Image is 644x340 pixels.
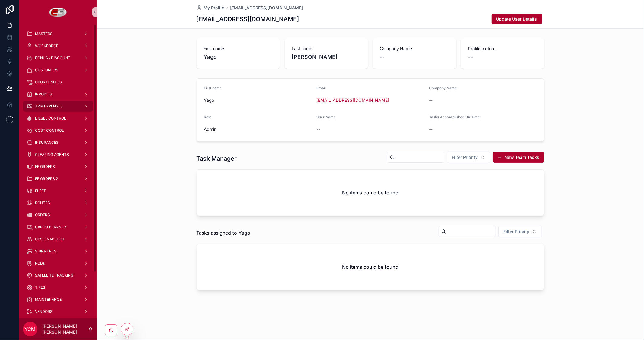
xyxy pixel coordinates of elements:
img: App logo [49,7,67,17]
a: FLEET [23,185,93,196]
a: SHIPMENTS [23,246,93,257]
span: SATELLITE TRACKING [35,273,73,278]
span: -- [468,53,473,61]
span: -- [316,126,320,132]
span: Profile picture [468,46,537,52]
a: INVOICES [23,89,93,100]
span: Yago [204,53,273,61]
span: SHIPMENTS [35,249,56,254]
p: [PERSON_NAME] [PERSON_NAME] [42,323,88,335]
span: Yago [204,97,312,103]
span: WORKFORCE [35,43,58,48]
span: Filter Priority [504,229,530,235]
span: CARGO PLANNER [35,225,66,229]
span: CUSTOMERS [35,68,58,72]
span: First name [204,46,273,52]
div: scrollable content [19,24,97,318]
a: CLEARING AGENTS [23,149,93,160]
span: MAINTENANCE [35,297,62,302]
span: My Profile [204,5,224,11]
span: Company Name [429,86,457,90]
span: -- [429,97,433,103]
span: Tasks Accomplished On Time [429,115,480,119]
span: PODs [35,261,45,266]
a: CUSTOMERS [23,65,93,75]
h1: Task Manager [197,154,237,163]
a: BONUS / DISCOUNT [23,53,93,63]
span: OPS. SNAPSHOT [35,237,65,242]
span: FF ORDERS 2 [35,176,58,181]
a: OPORTUNITIES [23,77,93,88]
span: Email [316,86,326,90]
h2: No items could be found [342,263,399,271]
a: [EMAIL_ADDRESS][DOMAIN_NAME] [230,5,303,11]
span: ORDERS [35,213,50,217]
h1: [EMAIL_ADDRESS][DOMAIN_NAME] [197,15,299,23]
span: DIESEL CONTROL [35,116,66,121]
a: MASTERS [23,28,93,39]
a: [EMAIL_ADDRESS][DOMAIN_NAME] [316,97,389,103]
span: ROUTES [35,200,50,205]
a: INSURANCES [23,137,93,148]
a: VENDORS [23,306,93,317]
h2: No items could be found [342,189,399,196]
span: YCM [25,326,36,333]
span: VENDORS [35,309,53,314]
span: CLEARING AGENTS [35,152,69,157]
span: Last name [292,46,361,52]
span: -- [429,126,433,132]
span: Filter Priority [452,154,478,160]
a: CARGO PLANNER [23,222,93,233]
span: COST CONTROL [35,128,64,133]
a: SATELLITE TRACKING [23,270,93,281]
a: ORDERS [23,210,93,220]
a: My Profile [197,5,224,11]
a: TRIP EXPENSES [23,101,93,112]
button: Select Button [447,152,490,163]
span: TIRES [35,285,45,290]
span: TRIP EXPENSES [35,104,63,109]
a: MAINTENANCE [23,294,93,305]
button: New Team Tasks [493,152,544,163]
span: OPORTUNITIES [35,80,62,85]
span: Update User Details [496,16,537,22]
span: INVOICES [35,92,52,97]
a: COST CONTROL [23,125,93,136]
span: FF ORDERS [35,164,55,169]
span: -- [380,53,385,61]
a: TIRES [23,282,93,293]
a: FF ORDERS 2 [23,173,93,184]
span: MASTERS [35,31,53,36]
a: WORKFORCE [23,40,93,51]
span: Admin [204,126,217,132]
span: User Name [316,115,336,119]
span: BONUS / DISCOUNT [35,56,70,60]
a: ROUTES [23,197,93,208]
button: Select Button [498,226,542,237]
span: FLEET [35,188,46,193]
span: Role [204,115,212,119]
span: [PERSON_NAME] [292,53,361,61]
a: FF ORDERS [23,161,93,172]
span: Tasks assigned to Yago [197,229,251,236]
span: First name [204,86,222,90]
a: DIESEL CONTROL [23,113,93,124]
a: PODs [23,258,93,269]
span: INSURANCES [35,140,59,145]
button: Update User Details [492,14,542,24]
span: Company Name [380,46,449,52]
a: OPS. SNAPSHOT [23,234,93,245]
